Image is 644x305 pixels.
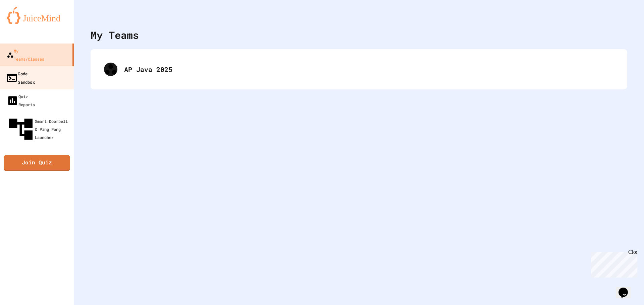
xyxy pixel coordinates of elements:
[124,64,614,74] div: AP Java 2025
[7,47,44,63] div: My Teams/Classes
[6,69,35,86] div: Code Sandbox
[616,278,637,298] iframe: chat widget
[4,155,70,171] a: Join Quiz
[7,7,67,24] img: logo-orange.svg
[3,3,46,43] div: Chat with us now!Close
[91,27,139,43] div: My Teams
[97,56,621,83] div: AP Java 2025
[7,92,35,108] div: Quiz Reports
[588,249,637,278] iframe: chat widget
[7,115,71,143] div: Smart Doorbell & Ping Pong Launcher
